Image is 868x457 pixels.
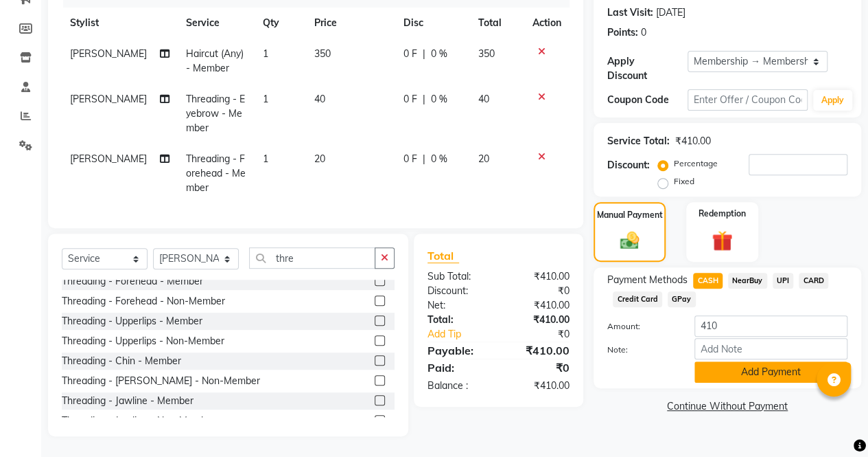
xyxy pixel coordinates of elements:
span: Threading - Forehead - Member [186,153,246,194]
th: Price [306,8,395,38]
div: Balance : [417,379,499,393]
th: Disc [395,8,469,38]
img: _cash.svg [614,230,646,252]
div: Total: [417,313,499,327]
div: Threading - Forehead - Member [62,274,203,289]
div: Threading - Upperlips - Non-Member [62,334,224,348]
div: Threading - Jawline - Non-Member [62,414,215,428]
div: ₹0 [512,327,580,342]
span: Threading - Eyebrow - Member [186,93,245,134]
span: NearBuy [728,273,767,289]
span: 0 % [431,152,447,166]
button: Add Payment [694,361,847,383]
span: [PERSON_NAME] [70,93,147,105]
label: Fixed [674,175,694,188]
div: ₹410.00 [498,379,580,393]
th: Stylist [62,8,178,38]
button: Apply [813,90,852,111]
input: Add Note [694,338,847,359]
input: Search or Scan [249,247,375,269]
span: 20 [314,153,325,165]
span: 20 [478,153,489,165]
th: Qty [255,8,306,38]
div: Coupon Code [607,93,688,107]
span: 1 [263,153,268,165]
span: 350 [314,47,331,60]
span: UPI [773,273,794,289]
span: 0 F [403,47,417,61]
input: Amount [694,315,847,337]
img: _gift.svg [705,228,739,254]
span: | [423,47,425,61]
span: CASH [693,273,723,289]
div: Points: [607,25,638,40]
div: ₹410.00 [498,269,580,284]
a: Add Tip [417,327,512,342]
div: [DATE] [656,5,685,20]
span: 350 [478,47,494,60]
div: ₹0 [498,359,580,376]
div: Last Visit: [607,5,653,20]
div: Sub Total: [417,269,499,284]
span: 0 % [431,47,447,61]
div: Payable: [417,342,499,359]
input: Enter Offer / Coupon Code [688,89,808,111]
div: Net: [417,298,499,313]
a: Continue Without Payment [596,399,858,414]
span: [PERSON_NAME] [70,47,147,60]
div: 0 [641,25,646,40]
div: ₹410.00 [498,298,580,313]
label: Percentage [674,157,718,170]
span: 0 % [431,92,447,107]
span: Haircut (Any) - Member [186,47,244,74]
span: 40 [478,93,489,105]
div: Threading - Forehead - Non-Member [62,294,225,309]
label: Manual Payment [597,209,663,221]
div: Service Total: [607,134,670,148]
span: Total [427,249,459,263]
span: 40 [314,93,325,105]
span: | [423,92,425,107]
div: Threading - [PERSON_NAME] - Non-Member [62,374,260,388]
th: Service [178,8,255,38]
span: 0 F [403,152,417,166]
div: Paid: [417,359,499,376]
div: ₹410.00 [675,134,711,148]
th: Action [524,8,570,38]
span: Credit Card [613,291,662,307]
span: [PERSON_NAME] [70,153,147,165]
span: 1 [263,93,268,105]
div: Discount: [607,158,650,172]
span: | [423,152,425,166]
span: Payment Methods [607,273,688,287]
label: Redemption [699,208,746,220]
span: GPay [668,291,696,307]
span: 0 F [403,92,417,107]
div: ₹410.00 [498,342,580,359]
div: Apply Discount [607,54,688,83]
th: Total [469,8,524,38]
span: 1 [263,47,268,60]
div: ₹0 [498,284,580,298]
div: ₹410.00 [498,313,580,327]
div: Threading - Chin - Member [62,354,181,368]
span: CARD [799,273,828,289]
label: Note: [597,344,684,356]
label: Amount: [597,320,684,333]
div: Discount: [417,284,499,298]
div: Threading - Upperlips - Member [62,314,202,328]
div: Threading - Jawline - Member [62,394,193,408]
